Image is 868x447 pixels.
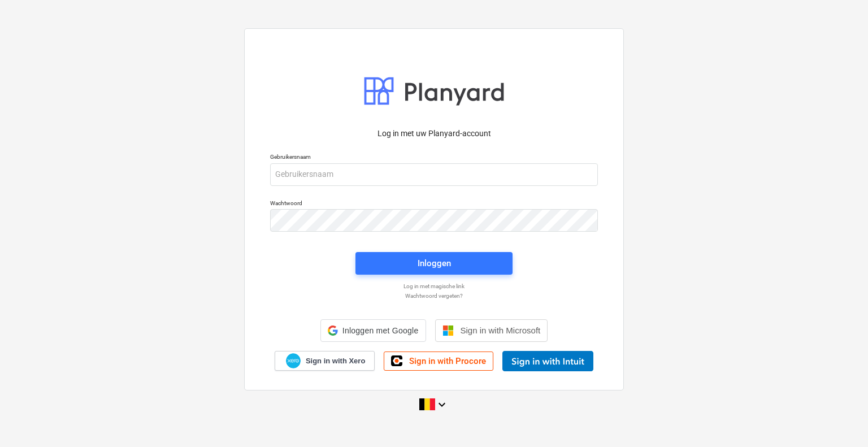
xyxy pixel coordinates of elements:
span: Inloggen met Google [342,326,419,335]
div: Inloggen [418,256,451,271]
p: Wachtwoord [270,199,598,209]
a: Wachtwoord vergeten? [264,292,604,300]
img: Microsoft logo [442,325,454,336]
i: keyboard_arrow_down [435,398,449,411]
span: Sign in with Xero [306,356,365,366]
input: Gebruikersnaam [270,163,598,186]
a: Sign in with Procore [384,351,493,371]
a: Sign in with Xero [275,351,375,371]
span: Sign in with Microsoft [461,326,541,335]
p: Log in met uw Planyard-account [270,128,598,140]
img: Xero logo [286,353,301,368]
a: Log in met magische link [264,283,604,290]
div: Inloggen met Google [320,319,426,342]
button: Inloggen [355,252,513,275]
span: Sign in with Procore [409,356,486,366]
p: Gebruikersnaam [270,153,598,163]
